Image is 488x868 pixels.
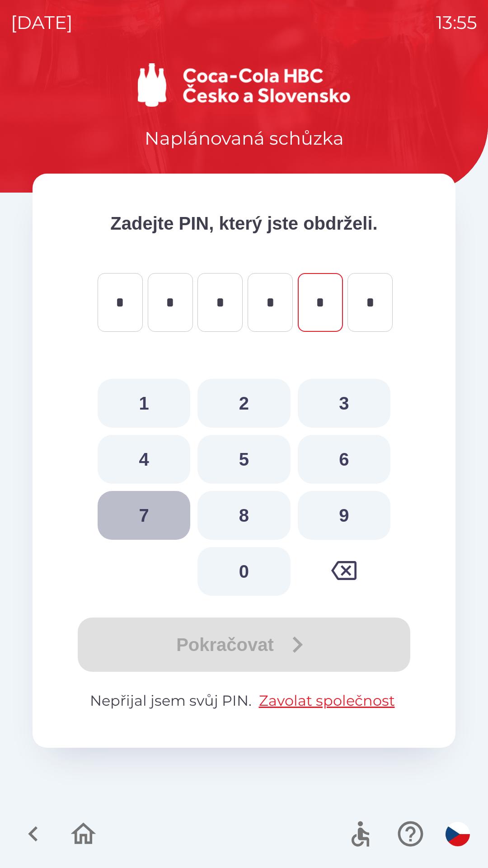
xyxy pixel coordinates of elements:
img: Logo [33,63,455,107]
p: [DATE] [11,9,73,36]
button: 2 [197,379,290,428]
button: 0 [197,547,290,596]
button: 5 [197,435,290,484]
p: 13:55 [436,9,477,36]
button: 7 [98,491,190,540]
button: 3 [298,379,390,428]
button: 9 [298,491,390,540]
p: Nepřijal jsem svůj PIN. [69,690,419,712]
img: cs flag [446,822,470,846]
p: Zadejte PIN, který jste obdrželi. [69,210,419,237]
button: 1 [98,379,190,428]
p: Naplánovaná schůzka [145,125,344,152]
button: 6 [298,435,390,484]
button: 8 [197,491,290,540]
button: 4 [98,435,190,484]
button: Zavolat společnost [255,690,399,712]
